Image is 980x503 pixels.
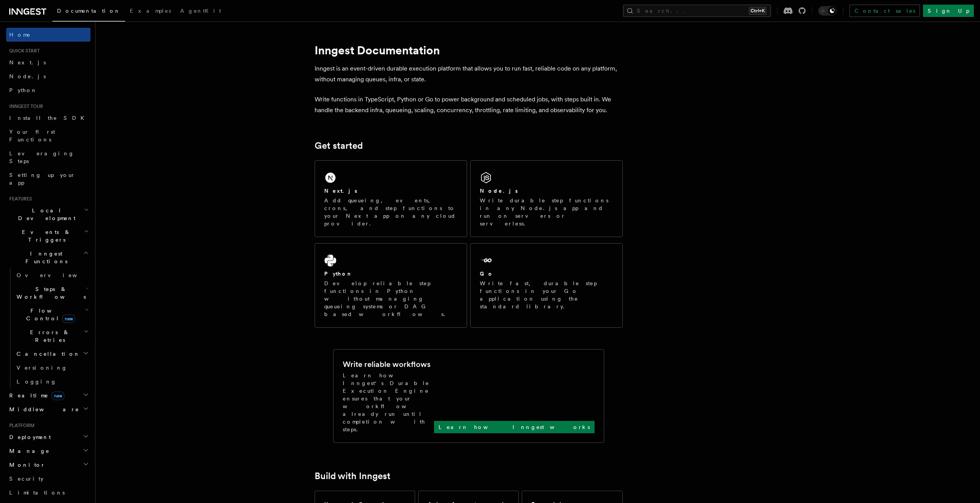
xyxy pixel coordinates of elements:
[6,83,90,97] a: Python
[749,7,766,15] kbd: Ctrl+K
[9,490,65,496] span: Limitations
[439,423,590,431] p: Learn how Inngest works
[9,115,89,121] span: Install the SDK
[315,160,467,237] a: Next.jsAdd queueing, events, crons, and step functions to your Next app on any cloud provider.
[13,350,80,358] span: Cancellation
[17,365,67,371] span: Versioning
[57,8,121,14] span: Documentation
[315,63,623,85] p: Inngest is an event-driven durable execution platform that allows you to run fast, reliable code ...
[6,461,45,469] span: Monitor
[315,243,467,328] a: PythonDevelop reliable step functions in Python without managing queueing systems or DAG based wo...
[13,282,90,304] button: Steps & Workflows
[130,8,171,14] span: Examples
[6,196,32,202] span: Features
[13,347,90,361] button: Cancellation
[13,304,90,325] button: Flow Controlnew
[176,2,226,21] a: AgentKit
[6,444,90,458] button: Manage
[13,328,84,344] span: Errors & Retries
[6,433,51,441] span: Deployment
[125,2,176,21] a: Examples
[6,111,90,125] a: Install the SDK
[6,247,90,268] button: Inngest Functions
[623,5,771,17] button: Search...Ctrl+K
[6,56,90,69] a: Next.js
[343,372,434,433] p: Learn how Inngest's Durable Execution Engine ensures that your workflow already run until complet...
[9,31,31,39] span: Home
[434,421,595,433] a: Learn how Inngest works
[9,150,74,164] span: Leveraging Steps
[324,270,353,278] h2: Python
[9,476,44,482] span: Security
[6,458,90,472] button: Monitor
[315,140,363,151] a: Get started
[9,129,55,143] span: Your first Functions
[6,48,40,54] span: Quick start
[6,146,90,168] a: Leveraging Steps
[6,268,90,389] div: Inngest Functions
[480,197,613,227] p: Write durable step functions in any Node.js app and run on servers or serverless.
[6,168,90,190] a: Setting up your app
[6,28,90,42] a: Home
[315,94,623,116] p: Write functions in TypeScript, Python or Go to power background and scheduled jobs, with steps bu...
[6,204,90,225] button: Local Development
[6,422,35,429] span: Platform
[849,5,920,17] a: Contact sales
[62,315,75,323] span: new
[480,187,518,195] h2: Node.js
[13,268,90,282] a: Overview
[13,307,85,322] span: Flow Control
[13,325,90,347] button: Errors & Retries
[6,250,83,265] span: Inngest Functions
[6,103,43,109] span: Inngest tour
[6,228,84,244] span: Events & Triggers
[6,486,90,500] a: Limitations
[17,272,96,278] span: Overview
[470,160,623,237] a: Node.jsWrite durable step functions in any Node.js app and run on servers or serverless.
[6,447,50,455] span: Manage
[9,87,37,93] span: Python
[52,2,125,22] a: Documentation
[6,207,84,222] span: Local Development
[6,472,90,486] a: Security
[6,392,64,399] span: Realtime
[9,172,75,186] span: Setting up your app
[324,187,357,195] h2: Next.js
[13,285,86,301] span: Steps & Workflows
[343,359,431,370] h2: Write reliable workflows
[9,73,46,79] span: Node.js
[6,69,90,83] a: Node.js
[6,389,90,402] button: Realtimenew
[470,243,623,328] a: GoWrite fast, durable step functions in your Go application using the standard library.
[17,379,57,385] span: Logging
[6,125,90,146] a: Your first Functions
[6,405,79,413] span: Middleware
[13,375,90,389] a: Logging
[818,6,837,15] button: Toggle dark mode
[6,402,90,416] button: Middleware
[324,279,457,318] p: Develop reliable step functions in Python without managing queueing systems or DAG based workflows.
[480,279,613,310] p: Write fast, durable step functions in your Go application using the standard library.
[13,361,90,375] a: Versioning
[315,471,390,481] a: Build with Inngest
[324,197,457,227] p: Add queueing, events, crons, and step functions to your Next app on any cloud provider.
[923,5,974,17] a: Sign Up
[480,270,494,278] h2: Go
[52,392,64,400] span: new
[180,8,221,14] span: AgentKit
[9,59,46,66] span: Next.js
[6,430,90,444] button: Deployment
[6,225,90,247] button: Events & Triggers
[315,43,623,57] h1: Inngest Documentation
